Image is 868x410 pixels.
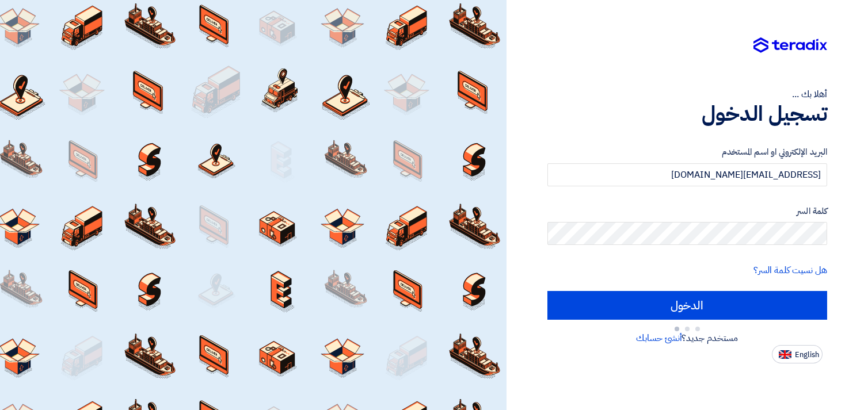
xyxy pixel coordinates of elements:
[547,331,827,345] div: مستخدم جديد؟
[795,351,819,359] span: English
[547,145,827,159] label: البريد الإلكتروني او اسم المستخدم
[547,291,827,320] input: الدخول
[779,350,791,359] img: en-US.png
[753,37,827,53] img: Teradix logo
[547,87,827,101] div: أهلا بك ...
[547,163,827,186] input: أدخل بريد العمل الإلكتروني او اسم المستخدم الخاص بك ...
[753,263,827,277] a: هل نسيت كلمة السر؟
[636,331,682,345] a: أنشئ حسابك
[772,345,823,363] button: English
[547,101,827,127] h1: تسجيل الدخول
[547,205,827,218] label: كلمة السر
